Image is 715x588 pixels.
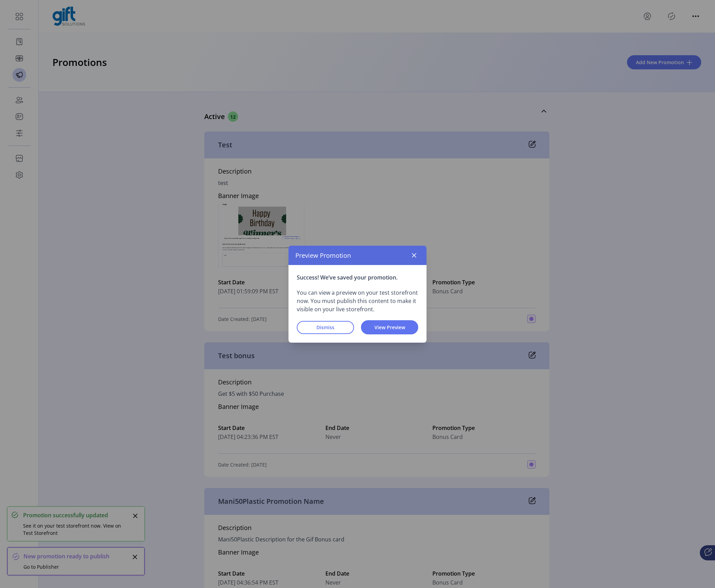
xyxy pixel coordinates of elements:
[361,320,418,334] button: View Preview
[297,288,418,313] p: You can view a preview on your test storefront now. You must publish this content to make it visi...
[297,273,418,282] p: Success! We’ve saved your promotion.
[295,251,351,260] span: Preview Promotion
[306,324,345,331] span: Dismiss
[297,321,354,334] button: Dismiss
[370,324,409,331] span: View Preview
